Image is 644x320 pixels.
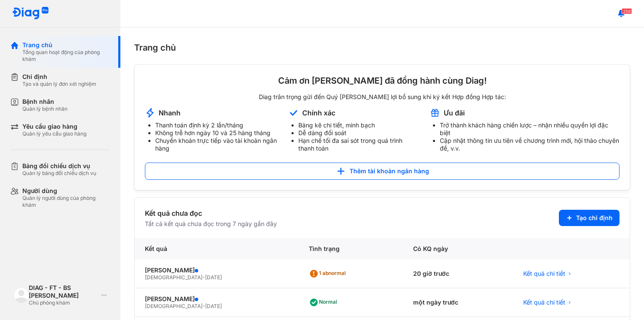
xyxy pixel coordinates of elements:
div: Nhanh [159,108,181,118]
div: Người dùng [22,187,110,195]
div: DIAG - FT - BS [PERSON_NAME] [29,284,98,299]
div: Trang chủ [22,41,110,49]
div: Tổng quan hoạt động của phòng khám [22,49,110,63]
div: Quản lý bệnh nhân [22,106,67,112]
span: - [202,274,205,281]
div: Quản lý người dùng của phòng khám [22,195,110,208]
div: Kết quả [135,238,298,260]
span: [DATE] [205,303,222,309]
div: 20 giờ trước [403,260,513,288]
div: Tạo và quản lý đơn xét nghiệm [22,81,96,88]
div: Chủ phòng khám [29,299,98,306]
div: Chỉ định [22,73,96,81]
div: Trang chủ [134,41,630,54]
img: logo [12,7,49,20]
img: logo [14,287,29,302]
div: Yêu cầu giao hàng [22,123,86,130]
div: Tất cả kết quả chưa đọc trong 7 ngày gần đây [145,220,277,228]
div: Quản lý yêu cầu giao hàng [22,130,86,137]
span: Kết quả chi tiết [523,299,565,306]
span: [DEMOGRAPHIC_DATA] [145,303,202,309]
div: Có KQ ngày [403,238,513,260]
div: Ưu đãi [444,108,465,118]
button: Thêm tài khoản ngân hàng [145,163,619,180]
div: một ngày trước [403,288,513,317]
li: Không trễ hơn ngày 10 và 25 hàng tháng [155,129,278,137]
div: Quản lý bảng đối chiếu dịch vụ [22,170,96,177]
div: Kết quả chưa đọc [145,208,277,218]
span: - [202,303,205,309]
li: Chuyển khoản trực tiếp vào tài khoản ngân hàng [155,137,278,152]
div: Bệnh nhân [22,98,67,106]
span: Tạo chỉ định [576,214,613,222]
button: Tạo chỉ định [559,210,619,226]
div: 1 abnormal [309,267,349,281]
li: Dễ dàng đối soát [298,129,419,137]
div: [PERSON_NAME] [145,295,288,303]
div: [PERSON_NAME] [145,266,288,274]
span: [DATE] [205,274,222,281]
span: [DEMOGRAPHIC_DATA] [145,274,202,281]
img: account-announcement [288,108,299,118]
span: Kết quả chi tiết [523,270,565,278]
div: Diag trân trọng gửi đến Quý [PERSON_NAME] lợi bổ sung khi ký kết Hợp đồng Hợp tác: [145,93,619,101]
li: Cập nhật thông tin ưu tiên về chương trình mới, hội thảo chuyên đề, v.v. [440,137,619,152]
img: account-announcement [429,108,440,118]
li: Thanh toán định kỳ 2 lần/tháng [155,121,278,129]
li: Hạn chế tối đa sai sót trong quá trình thanh toán [298,137,419,152]
div: Normal [309,296,340,309]
div: Tình trạng [298,238,403,260]
span: 258 [622,8,632,14]
div: Cảm ơn [PERSON_NAME] đã đồng hành cùng Diag! [145,75,619,86]
li: Bảng kê chi tiết, minh bạch [298,121,419,129]
img: account-announcement [145,108,155,118]
div: Bảng đối chiếu dịch vụ [22,162,96,170]
li: Trở thành khách hàng chiến lược – nhận nhiều quyền lợi đặc biệt [440,121,619,137]
div: Chính xác [302,108,335,118]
